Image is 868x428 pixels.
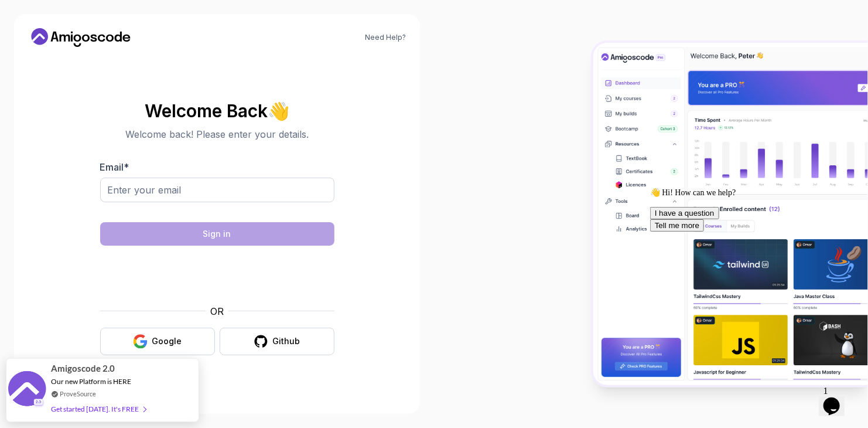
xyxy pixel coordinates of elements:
[28,28,134,47] a: Home link
[60,389,96,399] a: ProveSource
[152,335,182,347] div: Google
[220,328,334,355] button: Github
[593,43,868,385] img: Amigoscode Dashboard
[645,183,856,375] iframe: chat widget
[100,161,129,173] label: Email *
[273,335,300,347] div: Github
[51,377,131,386] span: Our new Platform is HERE
[8,371,46,409] img: provesource social proof notification image
[365,33,406,42] a: Need Help?
[129,253,306,297] iframe: Widget containing checkbox for hCaptcha security challenge
[100,328,215,355] button: Google
[51,402,146,416] div: Get started [DATE]. It's FREE
[51,362,115,375] span: Amigoscode 2.0
[5,36,59,49] button: Tell me more
[819,381,856,416] iframe: chat widget
[5,5,216,49] div: 👋 Hi! How can we help?I have a questionTell me more
[100,178,334,202] input: Enter your email
[100,222,334,246] button: Sign in
[210,304,224,318] p: OR
[100,127,334,141] p: Welcome back! Please enter your details.
[5,24,74,36] button: I have a question
[5,5,90,14] span: 👋 Hi! How can we help?
[100,101,334,120] h2: Welcome Back
[203,228,231,240] div: Sign in
[266,100,291,121] span: 👋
